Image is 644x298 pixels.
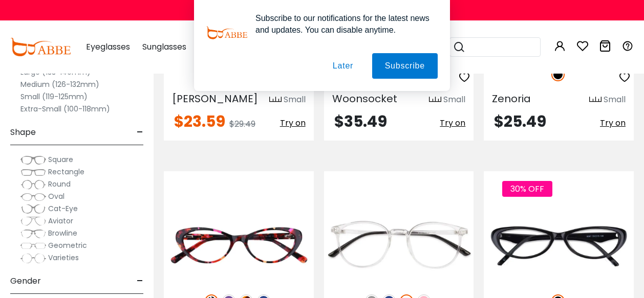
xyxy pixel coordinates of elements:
span: $35.49 [334,110,387,132]
span: Try on [600,117,626,129]
span: Shape [10,120,36,145]
span: $29.49 [229,118,255,130]
span: Square [48,154,73,165]
button: Subscribe [372,53,438,79]
span: - [137,269,143,293]
span: $23.59 [174,110,225,132]
span: Gender [10,269,41,293]
img: Round.png [20,179,46,190]
span: $25.49 [494,110,546,132]
img: size ruler [429,96,441,104]
img: Square.png [20,155,46,165]
span: Try on [280,117,306,129]
div: Small [284,94,306,106]
span: Woonsocket [332,91,397,106]
img: Aviator.png [20,216,46,226]
span: Oval [48,191,65,201]
span: Zenoria [492,91,531,106]
button: Try on [440,114,465,132]
span: Varieties [48,253,79,263]
span: 30% OFF [502,181,552,197]
span: Cat-Eye [48,203,78,214]
img: size ruler [269,96,282,104]
span: Aviator [48,216,73,226]
div: Subscribe to our notifications for the latest news and updates. You can disable anytime. [247,12,438,36]
div: Small [443,94,465,106]
label: Small (119-125mm) [20,90,88,103]
button: Try on [280,114,306,132]
img: Black Nevaeh - Acetate ,Universal Bridge Fit [484,208,634,283]
img: Oval.png [20,192,46,202]
span: - [137,120,143,145]
label: Extra-Small (100-118mm) [20,103,110,115]
button: Later [320,53,366,79]
img: Translucent Denmark - TR ,Light Weight [324,208,474,283]
span: [PERSON_NAME] [172,91,258,106]
img: Varieties.png [20,253,46,264]
img: Pattern Elena - Acetate ,Universal Bridge Fit [164,208,314,283]
img: Rectangle.png [20,167,46,177]
img: Browline.png [20,228,46,239]
span: Try on [440,117,465,129]
img: notification icon [206,12,247,53]
img: Cat-Eye.png [20,204,46,214]
span: Geometric [48,240,87,250]
button: Try on [600,114,626,132]
span: Round [48,179,71,189]
span: Browline [48,228,77,238]
img: size ruler [589,96,602,104]
img: Geometric.png [20,241,46,251]
div: Small [604,94,626,106]
span: Rectangle [48,167,84,177]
